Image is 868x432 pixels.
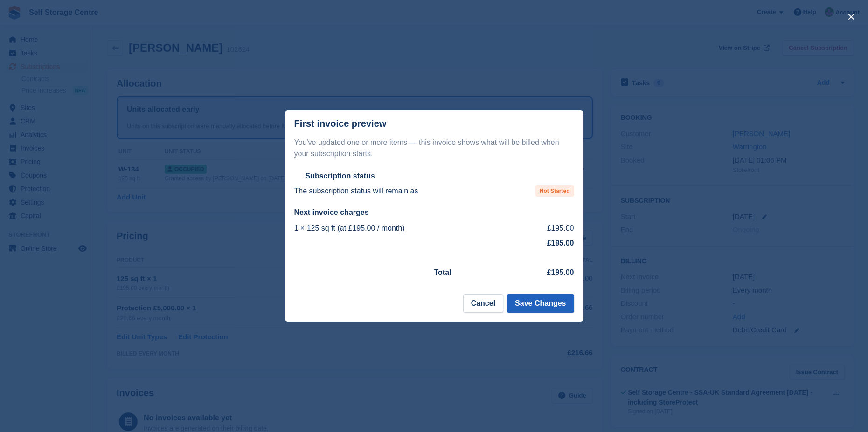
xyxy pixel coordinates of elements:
span: Not Started [535,185,574,197]
p: You've updated one or more items — this invoice shows what will be billed when your subscription ... [294,137,574,159]
td: 1 × 125 sq ft (at £195.00 / month) [294,221,519,236]
strong: £195.00 [547,239,574,247]
h2: Subscription status [306,171,375,181]
p: First invoice preview [294,118,387,129]
p: The subscription status will remain as [294,185,418,197]
button: close [844,9,859,24]
h2: Next invoice charges [294,208,574,217]
button: Save Changes [507,294,574,313]
strong: Total [434,268,451,276]
strong: £195.00 [547,268,574,276]
td: £195.00 [519,221,574,236]
button: Cancel [463,294,503,313]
